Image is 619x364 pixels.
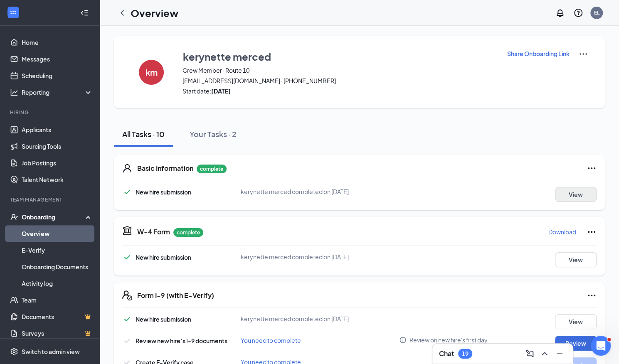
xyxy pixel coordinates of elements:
[22,88,93,96] div: Reporting
[182,49,496,64] button: kerynette merced
[122,314,132,324] svg: Checkmark
[555,187,597,202] button: View
[10,88,18,96] svg: Analysis
[117,8,127,18] svg: ChevronLeft
[22,138,93,155] a: Sourcing Tools
[10,196,91,203] div: Team Management
[190,129,237,139] div: Your Tasks · 2
[137,164,193,173] h5: Basic Information
[22,258,93,275] a: Onboarding Documents
[122,129,165,139] div: All Tasks · 10
[555,8,565,18] svg: Notifications
[22,51,93,67] a: Messages
[587,227,597,237] svg: Ellipses
[122,252,132,262] svg: Checkmark
[136,337,227,344] span: Review new hire’s I-9 documents
[22,121,93,138] a: Applicants
[241,188,349,195] span: kerynette merced completed on [DATE]
[507,49,570,58] button: Share Onboarding Link
[137,291,214,300] h5: Form I-9 (with E-Verify)
[22,292,93,308] a: Team
[173,228,203,237] p: complete
[538,347,551,360] button: ChevronUp
[555,252,597,267] button: View
[573,8,583,18] svg: QuestionInfo
[22,225,93,242] a: Overview
[587,163,597,173] svg: Ellipses
[22,67,93,84] a: Scheduling
[399,336,407,344] svg: Info
[409,336,488,344] span: Review on new hire's first day
[22,347,80,356] div: Switch to admin view
[507,49,570,58] p: Share Onboarding Link
[136,253,191,261] span: New hire submission
[9,8,17,17] svg: WorkstreamLogo
[241,337,301,344] span: You need to complete
[182,76,496,85] span: [EMAIL_ADDRESS][DOMAIN_NAME] · [PHONE_NUMBER]
[22,213,86,221] div: Onboarding
[22,275,93,292] a: Activity log
[553,347,566,360] button: Minimize
[523,347,536,360] button: ComposeMessage
[548,225,577,239] button: Download
[122,290,132,300] svg: FormI9EVerifyIcon
[183,49,271,64] h3: kerynette merced
[555,349,565,359] svg: Minimize
[540,349,550,359] svg: ChevronUp
[22,34,93,51] a: Home
[241,253,349,261] span: kerynette merced completed on [DATE]
[131,49,172,95] button: km
[241,315,349,322] span: kerynette merced completed on [DATE]
[591,336,611,356] iframe: Intercom live chat
[22,242,93,258] a: E-Verify
[439,349,454,358] h3: Chat
[555,314,597,329] button: View
[22,308,93,325] a: DocumentsCrown
[10,347,18,356] svg: Settings
[578,49,588,59] img: More Actions
[122,163,132,173] svg: User
[146,69,158,75] h4: km
[122,225,132,235] svg: TaxGovernmentIcon
[211,87,231,95] strong: [DATE]
[80,9,89,17] svg: Collapse
[10,213,18,221] svg: UserCheck
[525,349,535,359] svg: ComposeMessage
[22,325,93,342] a: SurveysCrown
[10,109,91,116] div: Hiring
[22,171,93,188] a: Talent Network
[462,350,469,357] div: 19
[122,187,132,197] svg: Checkmark
[548,228,576,236] p: Download
[122,336,132,346] svg: Checkmark
[131,6,178,20] h1: Overview
[182,87,496,95] span: Start date:
[22,155,93,171] a: Job Postings
[136,315,191,323] span: New hire submission
[587,290,597,300] svg: Ellipses
[197,165,227,173] p: complete
[137,227,170,236] h5: W-4 Form
[136,188,191,196] span: New hire submission
[182,66,496,74] span: Crew Member · Route 10
[594,9,599,16] div: EL
[555,336,597,351] button: Review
